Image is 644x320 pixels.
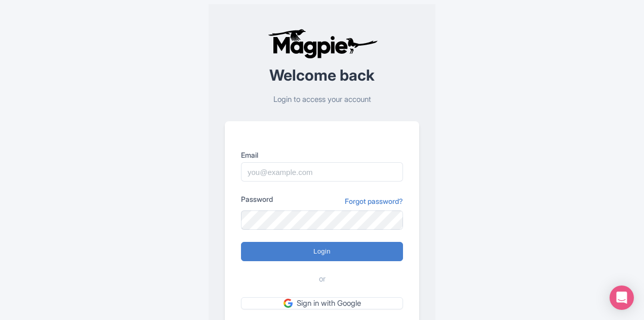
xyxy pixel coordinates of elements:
[225,67,419,84] h2: Welcome back
[284,299,293,308] img: google.svg
[241,242,403,261] input: Login
[241,297,403,310] a: Sign in with Google
[345,196,403,206] a: Forgot password?
[265,28,379,59] img: logo-ab69f6fb50320c5b225c76a69d11143b.png
[225,94,419,105] p: Login to access your account
[241,150,403,160] label: Email
[610,286,634,310] div: Open Intercom Messenger
[241,162,403,182] input: you@example.com
[319,273,326,285] span: or
[241,194,273,204] label: Password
